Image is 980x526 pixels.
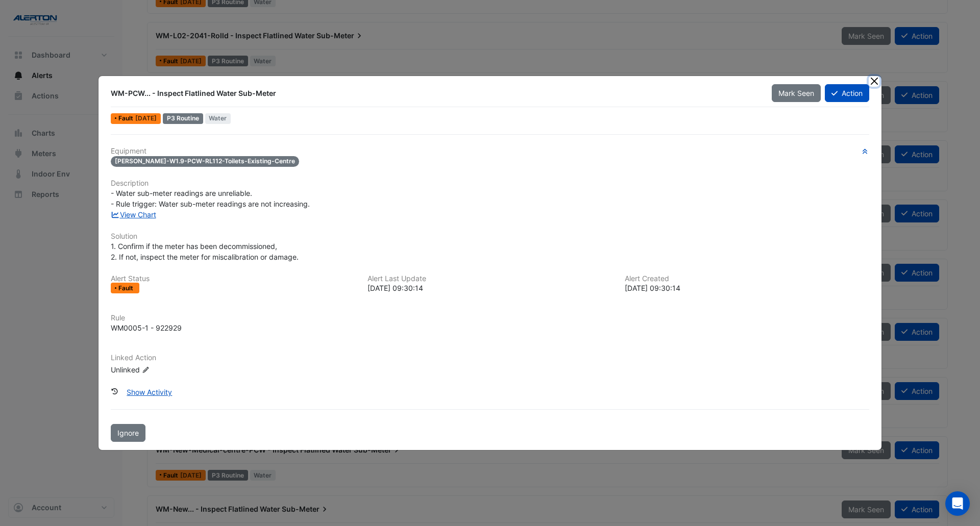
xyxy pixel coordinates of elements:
[869,76,879,87] button: Close
[367,283,612,293] div: [DATE] 09:30:14
[120,383,179,401] button: Show Activity
[111,88,759,98] div: WM-PCW... - Inspect Flatlined Water Sub-Meter
[111,242,299,261] span: 1. Confirm if the meter has been decommissioned, 2. If not, inspect the meter for miscalibration ...
[111,364,233,375] div: Unlinked
[117,429,139,437] span: Ignore
[111,354,869,362] h6: Linked Action
[111,179,869,188] h6: Description
[111,232,869,241] h6: Solution
[772,84,821,102] button: Mark Seen
[163,113,203,124] div: P3 Routine
[111,322,182,333] div: WM0005-1 - 922929
[111,147,869,156] h6: Equipment
[367,274,612,283] h6: Alert Last Update
[111,156,299,167] span: [PERSON_NAME]-W1.9-PCW-RL112-Toilets-Existing-Centre
[205,113,231,124] span: Water
[111,274,355,283] h6: Alert Status
[778,89,814,97] span: Mark Seen
[625,283,869,293] div: [DATE] 09:30:14
[825,84,869,102] button: Action
[111,189,310,208] span: - Water sub-meter readings are unreliable. - Rule trigger: Water sub-meter readings are not incre...
[135,114,157,122] span: Thu 12-Jun-2025 09:30 AEST
[945,491,970,516] div: Open Intercom Messenger
[111,424,145,442] button: Ignore
[118,115,135,121] span: Fault
[625,274,869,283] h6: Alert Created
[111,210,156,219] a: View Chart
[142,366,150,374] fa-icon: Edit Linked Action
[111,314,869,322] h6: Rule
[118,285,135,291] span: Fault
